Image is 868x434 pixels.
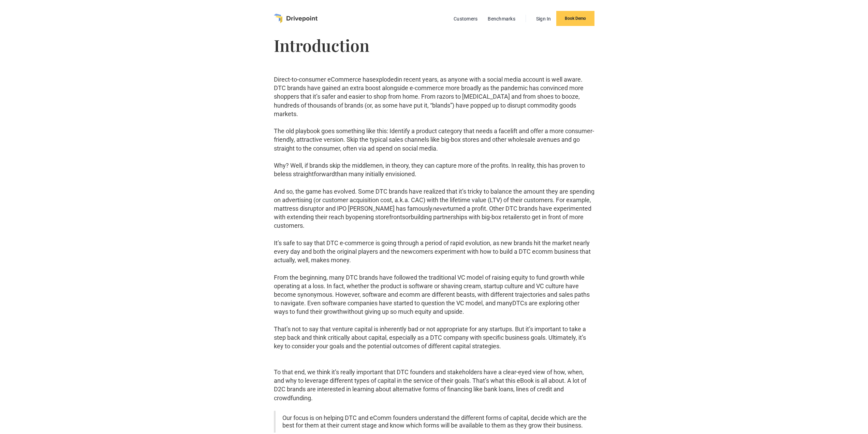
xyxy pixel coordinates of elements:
a: less straightforward [281,170,335,178]
h1: Introduction [274,37,594,53]
a: blands [432,102,450,109]
p: It’s safe to say that DTC e-commerce is going through a period of rapid evolution, as new brands ... [274,239,594,265]
p: The old playbook goes something like this: Identify a product category that needs a facelift and ... [274,127,594,153]
blockquote: Our focus is on helping DTC and eComm founders understand the different forms of capital, decide ... [274,411,594,433]
a: exploded [372,76,397,83]
p: Direct-to-consumer eCommerce has in recent years, as anyone with a social media account is well a... [274,75,594,118]
a: Sign In [533,14,555,23]
p: That’s not to say that venture capital is inherently bad or not appropriate for any startups. But... [274,316,594,351]
a: opening storefronts [352,213,405,221]
p: To that end, we think it’s really important that DTC founders and stakeholders have a clear-eyed ... [274,368,594,402]
em: never [432,205,448,212]
a: Benchmarks [484,14,519,23]
a: Book Demo [556,11,594,26]
a: Customers [450,14,481,23]
p: From the beginning, many DTC brands have followed the traditional VC model of raising equity to f... [274,273,594,316]
a: building partnerships with big-box retailers [411,213,525,221]
a: home [274,14,318,23]
p: Why? Well, if brands skip the middlemen, in theory, they can capture more of the profits. In real... [274,161,594,178]
p: And so, the game has evolved. Some DTC brands have realized that it’s tricky to balance the amoun... [274,187,594,230]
